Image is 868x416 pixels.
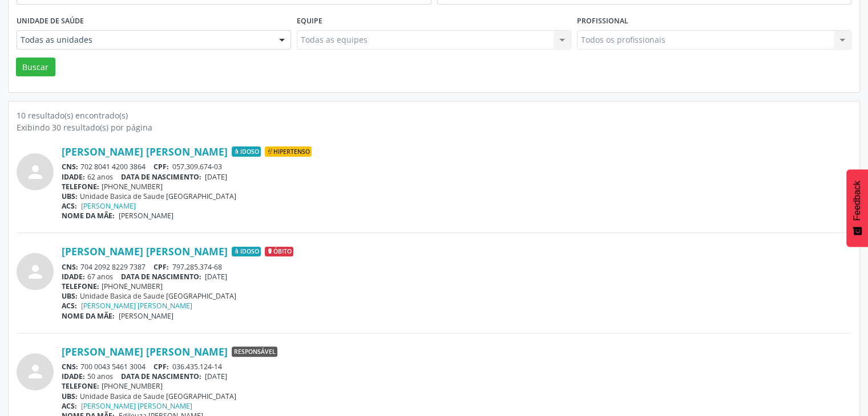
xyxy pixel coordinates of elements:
[154,162,169,172] span: CPF:
[21,34,268,46] span: Todas as unidades
[62,262,78,272] span: CNS:
[852,181,862,221] span: Feedback
[62,391,78,401] span: UBS:
[81,401,192,411] a: [PERSON_NAME] [PERSON_NAME]
[577,13,628,30] label: Profissional
[81,201,136,211] a: [PERSON_NAME]
[62,162,78,172] span: CNS:
[205,172,227,182] span: [DATE]
[172,262,222,272] span: 797.285.374-68
[205,372,227,381] span: [DATE]
[17,109,851,121] div: 10 resultado(s) encontrado(s)
[62,372,85,381] span: IDADE:
[119,211,173,221] span: [PERSON_NAME]
[121,172,201,182] span: DATA DE NASCIMENTO:
[154,362,169,372] span: CPF:
[25,162,46,182] i: person
[62,311,115,321] span: NOME DA MÃE:
[25,361,46,382] i: person
[119,311,173,321] span: [PERSON_NAME]
[62,191,78,201] span: UBS:
[62,162,851,172] div: 702 8041 4200 3864
[62,272,851,282] div: 67 anos
[17,13,84,30] label: Unidade de saúde
[62,201,77,211] span: ACS:
[62,291,78,301] span: UBS:
[62,381,851,391] div: [PHONE_NUMBER]
[62,145,228,158] a: [PERSON_NAME] [PERSON_NAME]
[121,272,201,282] span: DATA DE NASCIMENTO:
[62,362,78,372] span: CNS:
[62,282,851,291] div: [PHONE_NUMBER]
[62,191,851,201] div: Unidade Basica de Saude [GEOGRAPHIC_DATA]
[265,146,312,157] span: Hipertenso
[62,381,99,391] span: TELEFONE:
[62,372,851,381] div: 50 anos
[62,211,115,221] span: NOME DA MÃE:
[121,372,201,381] span: DATA DE NASCIMENTO:
[62,172,85,182] span: IDADE:
[232,346,277,357] span: Responsável
[62,245,228,258] a: [PERSON_NAME] [PERSON_NAME]
[172,362,222,372] span: 036.435.124-14
[62,272,85,282] span: IDADE:
[25,262,46,282] i: person
[62,262,851,272] div: 704 2092 8229 7387
[62,182,99,191] span: TELEFONE:
[297,13,322,30] label: Equipe
[81,301,192,311] a: [PERSON_NAME] [PERSON_NAME]
[62,172,851,182] div: 62 anos
[62,182,851,191] div: [PHONE_NUMBER]
[16,58,55,77] button: Buscar
[232,146,261,157] span: Idoso
[62,282,99,291] span: TELEFONE:
[846,169,868,247] button: Feedback - Mostrar pesquisa
[62,391,851,401] div: Unidade Basica de Saude [GEOGRAPHIC_DATA]
[62,362,851,372] div: 700 0043 5461 3004
[17,121,851,133] div: Exibindo 30 resultado(s) por página
[62,345,228,358] a: [PERSON_NAME] [PERSON_NAME]
[62,401,77,411] span: ACS:
[172,162,222,172] span: 057.309.674-03
[62,301,77,311] span: ACS:
[205,272,227,282] span: [DATE]
[154,262,169,272] span: CPF:
[232,247,261,257] span: Idoso
[265,247,293,257] span: Óbito
[62,291,851,301] div: Unidade Basica de Saude [GEOGRAPHIC_DATA]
